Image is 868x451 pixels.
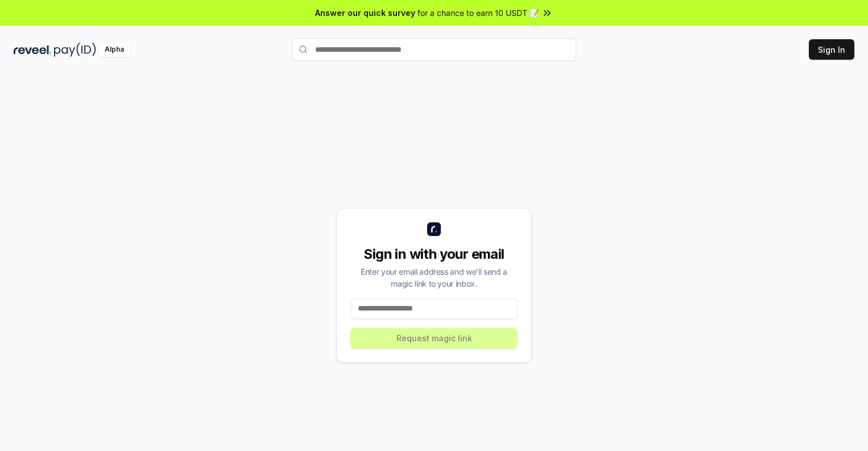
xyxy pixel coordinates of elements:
[98,43,130,57] div: Alpha
[427,222,441,236] img: logo_small
[418,7,539,19] span: for a chance to earn 10 USDT 📝
[350,245,518,263] div: Sign in with your email
[14,43,52,57] img: reveel_dark
[350,266,518,289] div: Enter your email address and we’ll send a magic link to your inbox.
[315,7,415,19] span: Answer our quick survey
[809,39,854,60] button: Sign In
[54,43,96,57] img: pay_id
